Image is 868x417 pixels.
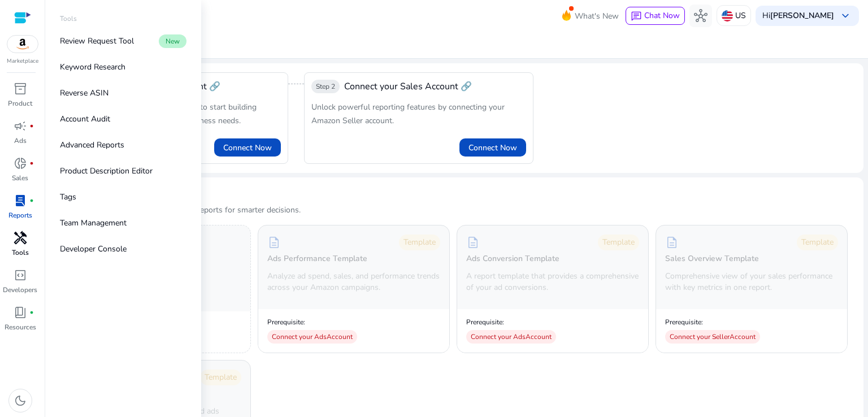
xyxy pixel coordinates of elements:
span: book_4 [14,306,27,319]
img: amazon.svg [7,36,38,53]
span: keyboard_arrow_down [839,9,852,23]
img: us.svg [722,10,733,21]
p: Prerequisite: [665,318,760,327]
span: Unlock powerful reporting features by connecting your Amazon Seller account. [311,102,505,126]
p: Analyze ad spend, sales, and performance trends across your Amazon campaigns. [267,271,440,293]
span: description [267,236,281,249]
button: chatChat Now [626,7,685,25]
h5: Ads Performance Template [267,254,367,264]
b: [PERSON_NAME] [770,10,834,21]
button: hub [689,5,712,27]
span: Connect your Sales Account 🔗 [344,80,472,93]
p: Tools [60,14,77,24]
p: Advanced Reports [60,139,124,151]
span: inventory_2 [14,82,27,95]
p: Marketplace [7,57,38,66]
h5: Sales Overview Template [665,254,759,264]
p: Account Audit [60,113,110,125]
span: Chat Now [644,10,680,21]
div: Template [797,234,838,250]
span: chat [631,11,642,22]
p: Ads [14,136,27,146]
span: What's New [575,6,619,26]
p: Product Description Editor [60,165,153,177]
p: US [735,6,746,25]
div: Connect your Ads Account [267,330,357,344]
p: Review Request Tool [60,35,134,47]
p: Prerequisite: [466,318,556,327]
span: donut_small [14,157,27,170]
p: Team Management [60,217,127,229]
span: fiber_manual_record [29,124,34,128]
span: lab_profile [14,194,27,207]
p: Developers [3,285,37,295]
span: fiber_manual_record [29,310,34,315]
span: campaign [14,119,27,133]
div: Connect your Ads Account [466,330,556,344]
p: Resources [5,322,36,332]
span: Connect Now [468,142,517,154]
p: Comprehensive view of your sales performance with key metrics in one report. [665,271,838,293]
span: Step 2 [316,82,335,91]
p: A report template that provides a comprehensive of your ad conversions. [466,271,639,293]
p: Developer Console [60,243,127,255]
span: New [159,34,186,48]
p: Tools [12,247,29,258]
span: dark_mode [14,394,27,407]
p: Prerequisite: [267,318,357,327]
p: Product [8,98,32,108]
p: Hi [762,12,834,20]
span: hub [694,9,708,23]
h5: Ads Conversion Template [466,254,559,264]
span: fiber_manual_record [29,161,34,166]
span: code_blocks [14,268,27,282]
span: handyman [14,231,27,245]
button: Connect Now [214,138,281,157]
span: description [665,236,679,249]
button: Connect Now [459,138,526,157]
div: Template [598,234,639,250]
div: Template [399,234,440,250]
span: fiber_manual_record [29,198,34,203]
p: Keyword Research [60,61,125,73]
p: Reports [8,210,32,220]
span: description [466,236,480,249]
p: Sales [12,173,28,183]
span: Connect Now [223,142,272,154]
div: Template [200,370,241,385]
p: Reverse ASIN [60,87,108,99]
p: Tags [60,191,76,203]
div: Connect your Seller Account [665,330,760,344]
